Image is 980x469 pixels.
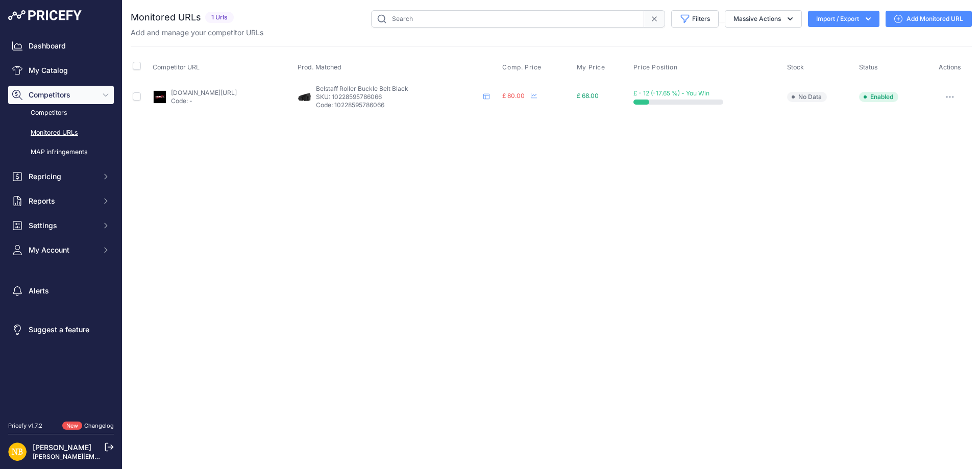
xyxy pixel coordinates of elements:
img: Pricefy Logo [8,10,82,20]
span: Prod. Matched [298,63,341,71]
span: My Price [577,63,605,71]
a: [PERSON_NAME] [33,443,91,452]
span: £ 68.00 [577,92,599,100]
button: Massive Actions [725,10,802,28]
button: Price Position [633,63,679,71]
span: Stock [787,63,804,71]
p: SKU: 10228595786066 [316,93,479,101]
a: Alerts [8,282,114,300]
button: My Account [8,241,114,259]
span: Price Position [633,63,677,71]
button: Filters [671,10,719,28]
span: Competitor URL [153,63,200,71]
a: Changelog [84,422,114,429]
h2: Monitored URLs [131,10,201,24]
a: Suggest a feature [8,320,114,339]
div: Pricefy v1.7.2 [8,422,42,430]
span: Actions [939,63,961,71]
span: No Data [787,92,827,102]
span: £ - 12 (-17.65 %) - You Win [633,89,709,97]
p: Code: 10228595786066 [316,101,479,109]
span: Enabled [859,92,898,102]
a: [DOMAIN_NAME][URL] [171,89,237,96]
span: 1 Urls [205,12,234,23]
span: Settings [29,220,95,231]
button: Settings [8,216,114,235]
p: Add and manage your competitor URLs [131,28,263,38]
span: Status [859,63,878,71]
span: Competitors [29,90,95,100]
a: My Catalog [8,61,114,80]
button: Reports [8,192,114,210]
a: Competitors [8,104,114,122]
button: My Price [577,63,607,71]
a: Dashboard [8,37,114,55]
p: Code: - [171,97,237,105]
span: Comp. Price [502,63,542,71]
span: £ 80.00 [502,92,525,100]
button: Competitors [8,86,114,104]
button: Import / Export [808,11,879,27]
span: Reports [29,196,95,206]
button: Repricing [8,167,114,186]
a: MAP infringements [8,143,114,161]
input: Search [371,10,644,28]
a: [PERSON_NAME][EMAIL_ADDRESS][DOMAIN_NAME] [33,453,190,460]
a: Monitored URLs [8,124,114,142]
button: Comp. Price [502,63,544,71]
span: My Account [29,245,95,255]
nav: Sidebar [8,37,114,409]
span: Belstaff Roller Buckle Belt Black [316,85,408,92]
span: New [62,422,82,430]
span: Repricing [29,171,95,182]
a: Add Monitored URL [886,11,972,27]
